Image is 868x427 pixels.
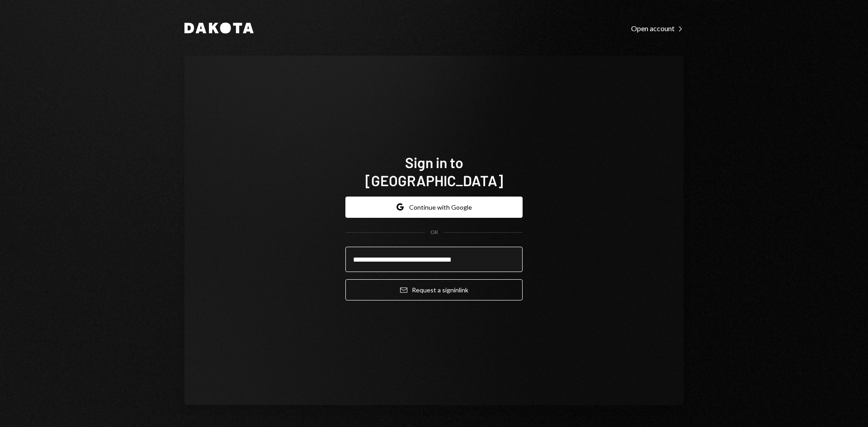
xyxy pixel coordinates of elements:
[345,153,523,189] h1: Sign in to [GEOGRAPHIC_DATA]
[631,24,684,33] div: Open account
[345,279,523,300] button: Request a signinlink
[345,197,523,218] button: Continue with Google
[430,229,438,236] div: OR
[631,23,684,33] a: Open account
